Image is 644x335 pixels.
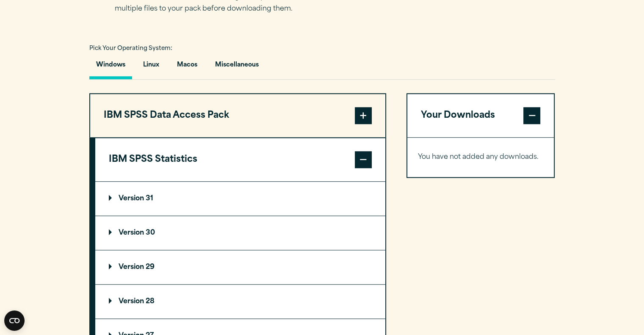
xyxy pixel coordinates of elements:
span: Pick Your Operating System: [89,46,172,51]
div: Your Downloads [407,137,554,177]
button: Open CMP widget [4,310,25,331]
summary: Version 31 [95,182,385,216]
p: Version 29 [109,264,155,271]
p: Version 28 [109,298,155,305]
summary: Version 29 [95,250,385,284]
summary: Version 30 [95,216,385,250]
p: Version 31 [109,195,153,202]
button: Windows [89,55,132,79]
button: Your Downloads [407,94,554,137]
button: Linux [136,55,166,79]
p: You have not added any downloads. [418,151,544,163]
button: IBM SPSS Data Access Pack [90,94,385,137]
summary: Version 28 [95,285,385,318]
p: Version 30 [109,230,155,236]
button: IBM SPSS Statistics [95,138,385,181]
button: Miscellaneous [208,55,265,79]
button: Macos [170,55,204,79]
